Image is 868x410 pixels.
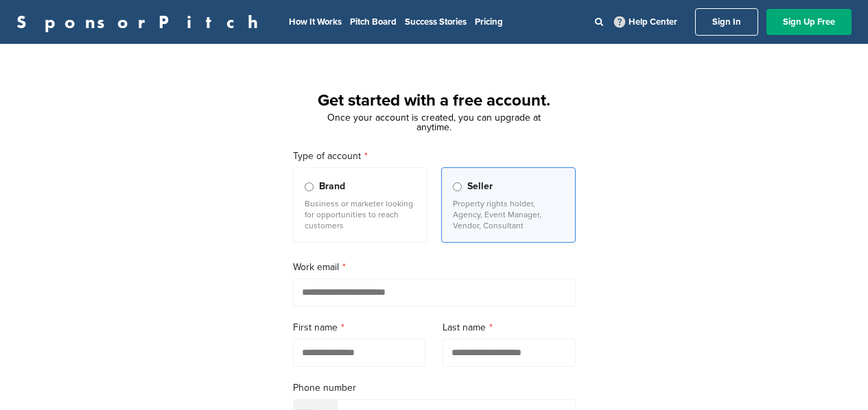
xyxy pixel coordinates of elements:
h1: Get started with a free account. [277,88,592,113]
p: Business or marketer looking for opportunities to reach customers [305,198,416,231]
span: Once your account is created, you can upgrade at anytime. [327,112,541,133]
span: Brand [319,179,345,194]
a: Pitch Board [350,16,397,27]
label: Work email [293,260,576,275]
p: Property rights holder, Agency, Event Manager, Vendor, Consultant [453,198,564,231]
a: Sign In [695,8,758,36]
a: Pricing [475,16,503,27]
label: Type of account [293,149,576,164]
a: Success Stories [405,16,467,27]
a: How It Works [289,16,342,27]
input: Seller Property rights holder, Agency, Event Manager, Vendor, Consultant [453,182,462,191]
input: Brand Business or marketer looking for opportunities to reach customers [305,182,314,191]
label: Last name [443,320,576,335]
a: Sign Up Free [766,9,852,35]
label: First name [293,320,426,335]
span: Seller [467,179,493,194]
label: Phone number [293,381,576,396]
a: Help Center [611,14,680,30]
a: SponsorPitch [16,13,267,31]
